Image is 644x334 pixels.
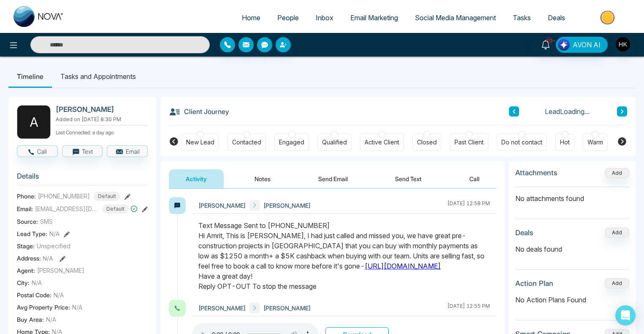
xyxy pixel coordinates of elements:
p: Last Connected: a day ago [56,127,148,136]
img: Market-place.gif [578,8,639,27]
p: No deals found [515,244,629,254]
p: No Action Plans Found [515,295,629,305]
h3: Action Plan [515,279,553,288]
p: Added on [DATE] 8:30 PM [56,116,148,123]
span: N/A [54,291,64,299]
img: User Avatar [616,37,630,52]
button: Call [17,145,58,157]
span: Default [94,192,120,201]
span: [EMAIL_ADDRESS][DOMAIN_NAME] [35,204,98,213]
span: Home [242,14,260,22]
span: N/A [72,303,82,312]
div: New Lead [186,138,214,147]
span: Social Media Management [415,14,496,22]
div: Contacted [232,138,261,147]
span: [PERSON_NAME] [263,201,311,210]
a: People [269,10,307,26]
span: Unspecified [37,242,70,250]
span: N/A [32,278,42,287]
button: Email [107,145,148,157]
h3: Details [17,172,148,185]
span: Lead Loading... [545,106,590,117]
div: Engaged [279,138,304,147]
span: [PERSON_NAME] [198,201,246,210]
li: Timeline [8,65,52,88]
img: Nova CRM Logo [14,6,64,27]
button: Send Email [301,169,365,188]
button: Add [605,228,629,238]
span: Default [102,204,129,214]
div: Do not contact [501,138,542,147]
span: N/A [43,255,53,262]
button: Call [452,169,496,188]
span: Lead Type: [17,229,47,238]
span: Phone: [17,192,36,201]
a: Email Marketing [342,10,406,26]
a: Social Media Management [406,10,504,26]
button: Text [62,145,103,157]
p: No attachments found [515,187,629,204]
li: Tasks and Appointments [52,65,144,88]
div: [DATE] 12:55 PM [447,302,490,313]
span: Tasks [513,14,531,22]
span: Stage: [17,242,35,250]
span: Postal Code : [17,291,51,299]
span: [PERSON_NAME] [263,304,311,312]
a: Tasks [504,10,539,26]
h3: Deals [515,228,533,237]
div: Hot [560,138,570,147]
button: AVON AI [556,37,608,53]
button: Add [605,278,629,288]
span: [PERSON_NAME] [37,266,84,275]
span: Buy Area : [17,315,44,324]
div: Qualified [322,138,347,147]
button: Send Text [378,169,438,188]
div: Past Client [455,138,484,147]
button: Notes [238,169,287,188]
span: [PERSON_NAME] [198,304,246,312]
span: Deals [548,14,565,22]
div: Open Intercom Messenger [615,305,636,326]
span: N/A [46,315,56,324]
span: Source: [17,217,38,226]
div: Warm [587,138,603,147]
span: Address: [17,254,53,263]
span: AVON AI [573,40,601,50]
span: SMS [40,217,53,226]
h3: Attachments [515,168,557,177]
div: [DATE] 12:58 PM [447,200,490,211]
span: Avg Property Price : [17,303,70,312]
span: People [277,14,299,22]
div: Active Client [365,138,399,147]
h2: [PERSON_NAME] [56,105,144,114]
span: N/A [49,229,60,238]
button: Add [605,168,629,178]
a: Deals [539,10,574,26]
span: Agent: [17,266,35,275]
a: Inbox [307,10,342,26]
span: Add [605,169,629,176]
h3: Client Journey [169,105,229,118]
span: Email Marketing [350,14,398,22]
span: Inbox [316,14,333,22]
img: Lead Flow [558,39,570,51]
a: 10+ [536,37,556,52]
span: City : [17,278,30,287]
span: Email: [17,204,33,213]
button: Activity [169,169,224,188]
a: Home [233,10,269,26]
span: 10+ [546,37,553,44]
div: Closed [417,138,437,147]
span: [PHONE_NUMBER] [38,192,90,201]
div: A [17,105,51,139]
